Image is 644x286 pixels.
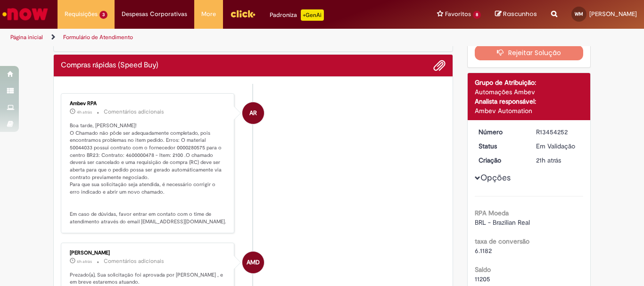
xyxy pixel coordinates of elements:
[536,141,580,151] div: Em Validação
[475,209,509,217] b: RPA Moeda
[247,251,260,274] span: AMD
[104,108,164,116] small: Comentários adicionais
[475,265,491,274] b: Saldo
[10,33,43,41] a: Página inicial
[536,127,580,137] div: R13454252
[503,9,537,18] span: Rascunhos
[70,101,227,106] div: Ambev RPA
[70,122,227,226] p: Boa tarde, [PERSON_NAME]! O Chamado não pôde ser adequadamente completado, pois encontramos probl...
[104,257,164,265] small: Comentários adicionais
[77,109,92,115] span: 4h atrás
[471,141,529,151] dt: Status
[242,252,264,273] div: Alex Marcelino De Oliveira
[70,250,227,256] div: [PERSON_NAME]
[475,275,490,283] span: 11205
[536,156,561,164] span: 21h atrás
[1,5,50,24] img: ServiceNow
[301,9,324,21] p: +GenAi
[230,7,256,21] img: click_logo_yellow_360x200.png
[77,109,92,115] time: 28/08/2025 12:46:16
[471,127,529,137] dt: Número
[77,259,92,264] time: 28/08/2025 10:11:16
[122,9,187,19] span: Despesas Corporativas
[433,59,446,72] button: Adicionar anexos
[495,10,537,19] a: Rascunhos
[63,33,133,41] a: Formulário de Atendimento
[473,11,481,19] span: 8
[475,87,584,97] div: Automações Ambev
[7,29,422,46] ul: Trilhas de página
[589,10,637,18] span: [PERSON_NAME]
[201,9,216,19] span: More
[70,271,227,286] p: Prezado(a), Sua solicitação foi aprovada por [PERSON_NAME] , e em breve estaremos atuando.
[475,97,584,106] div: Analista responsável:
[475,106,584,115] div: Ambev Automation
[61,61,158,70] h2: Compras rápidas (Speed Buy) Histórico de tíquete
[475,218,530,227] span: BRL - Brazilian Real
[99,11,107,19] span: 3
[536,155,580,165] div: 27/08/2025 19:19:03
[249,102,257,124] span: AR
[242,102,264,124] div: Ambev RPA
[475,45,584,60] button: Rejeitar Solução
[475,78,584,87] div: Grupo de Atribuição:
[536,156,561,164] time: 27/08/2025 19:19:03
[475,237,529,245] b: taxa de conversão
[445,9,471,19] span: Favoritos
[575,11,583,17] span: WM
[77,259,92,264] span: 6h atrás
[475,246,492,255] span: 6.1182
[471,155,529,165] dt: Criação
[270,9,324,21] div: Padroniza
[65,9,98,19] span: Requisições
